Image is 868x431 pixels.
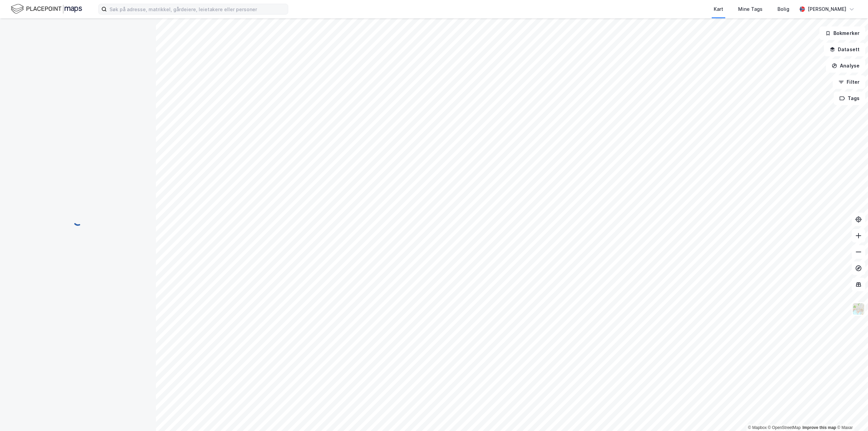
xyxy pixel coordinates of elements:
div: Bolig [777,5,789,13]
a: Mapbox [748,425,767,430]
button: Bokmerker [820,26,865,40]
iframe: Chat Widget [834,398,868,431]
button: Analyse [826,59,865,73]
a: OpenStreetMap [768,425,801,430]
input: Søk på adresse, matrikkel, gårdeiere, leietakere eller personer [107,4,288,14]
button: Filter [833,75,865,89]
img: spinner.a6d8c91a73a9ac5275cf975e30b51cfb.svg [73,215,83,226]
img: logo.f888ab2527a4732fd821a326f86c7f29.svg [11,3,82,15]
div: Kontrollprogram for chat [834,398,868,431]
div: Mine Tags [738,5,763,13]
a: Improve this map [803,425,836,430]
img: Z [852,302,865,315]
button: Datasett [824,43,865,56]
button: Tags [834,92,865,105]
div: Kart [714,5,723,13]
div: [PERSON_NAME] [808,5,846,13]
